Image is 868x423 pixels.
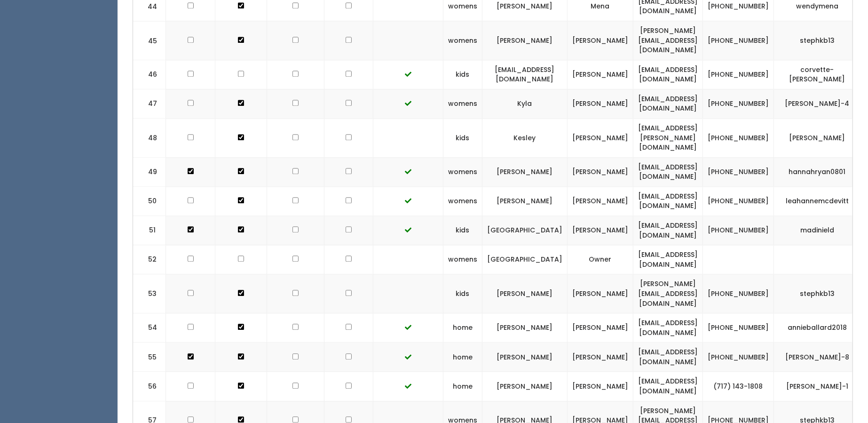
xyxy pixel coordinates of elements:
[774,343,861,372] td: [PERSON_NAME]-8
[703,89,774,118] td: [PHONE_NUMBER]
[568,60,633,89] td: [PERSON_NAME]
[633,60,703,89] td: [EMAIL_ADDRESS][DOMAIN_NAME]
[133,372,166,401] td: 56
[633,274,703,313] td: [PERSON_NAME][EMAIL_ADDRESS][DOMAIN_NAME]
[482,21,568,60] td: [PERSON_NAME]
[443,60,482,89] td: kids
[568,372,633,401] td: [PERSON_NAME]
[633,118,703,157] td: [EMAIL_ADDRESS][PERSON_NAME][DOMAIN_NAME]
[774,89,861,118] td: [PERSON_NAME]-4
[443,313,482,343] td: home
[633,186,703,215] td: [EMAIL_ADDRESS][DOMAIN_NAME]
[633,157,703,186] td: [EMAIL_ADDRESS][DOMAIN_NAME]
[482,89,568,118] td: Kyla
[633,343,703,372] td: [EMAIL_ADDRESS][DOMAIN_NAME]
[443,157,482,186] td: womens
[443,89,482,118] td: womens
[633,372,703,401] td: [EMAIL_ADDRESS][DOMAIN_NAME]
[443,216,482,245] td: kids
[568,216,633,245] td: [PERSON_NAME]
[633,89,703,118] td: [EMAIL_ADDRESS][DOMAIN_NAME]
[633,313,703,343] td: [EMAIL_ADDRESS][DOMAIN_NAME]
[482,157,568,186] td: [PERSON_NAME]
[703,274,774,313] td: [PHONE_NUMBER]
[482,313,568,343] td: [PERSON_NAME]
[133,186,166,215] td: 50
[443,343,482,372] td: home
[482,216,568,245] td: [GEOGRAPHIC_DATA]
[633,216,703,245] td: [EMAIL_ADDRESS][DOMAIN_NAME]
[703,216,774,245] td: [PHONE_NUMBER]
[703,186,774,215] td: [PHONE_NUMBER]
[774,274,861,313] td: stephkb13
[482,372,568,401] td: [PERSON_NAME]
[443,186,482,215] td: womens
[133,89,166,118] td: 47
[703,60,774,89] td: [PHONE_NUMBER]
[568,21,633,60] td: [PERSON_NAME]
[482,118,568,157] td: Kesley
[133,60,166,89] td: 46
[133,313,166,343] td: 54
[774,157,861,186] td: hannahryan0801
[774,216,861,245] td: madinield
[774,60,861,89] td: corvette-[PERSON_NAME]
[133,274,166,313] td: 53
[774,313,861,343] td: annieballard2018
[568,89,633,118] td: [PERSON_NAME]
[133,216,166,245] td: 51
[443,118,482,157] td: kids
[703,21,774,60] td: [PHONE_NUMBER]
[774,118,861,157] td: [PERSON_NAME]
[703,118,774,157] td: [PHONE_NUMBER]
[482,245,568,274] td: [GEOGRAPHIC_DATA]
[774,21,861,60] td: stephkb13
[133,118,166,157] td: 48
[774,372,861,401] td: [PERSON_NAME]-1
[482,60,568,89] td: [EMAIL_ADDRESS][DOMAIN_NAME]
[133,343,166,372] td: 55
[443,274,482,313] td: kids
[133,157,166,186] td: 49
[633,21,703,60] td: [PERSON_NAME][EMAIL_ADDRESS][DOMAIN_NAME]
[703,313,774,343] td: [PHONE_NUMBER]
[482,343,568,372] td: [PERSON_NAME]
[633,245,703,274] td: [EMAIL_ADDRESS][DOMAIN_NAME]
[568,343,633,372] td: [PERSON_NAME]
[703,343,774,372] td: [PHONE_NUMBER]
[568,118,633,157] td: [PERSON_NAME]
[703,157,774,186] td: [PHONE_NUMBER]
[133,245,166,274] td: 52
[443,245,482,274] td: womens
[568,186,633,215] td: [PERSON_NAME]
[133,21,166,60] td: 45
[568,274,633,313] td: [PERSON_NAME]
[443,21,482,60] td: womens
[568,245,633,274] td: Owner
[568,313,633,343] td: [PERSON_NAME]
[443,372,482,401] td: home
[482,274,568,313] td: [PERSON_NAME]
[774,186,861,215] td: leahannemcdevitt
[568,157,633,186] td: [PERSON_NAME]
[703,372,774,401] td: (717) 143-1808
[482,186,568,215] td: [PERSON_NAME]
